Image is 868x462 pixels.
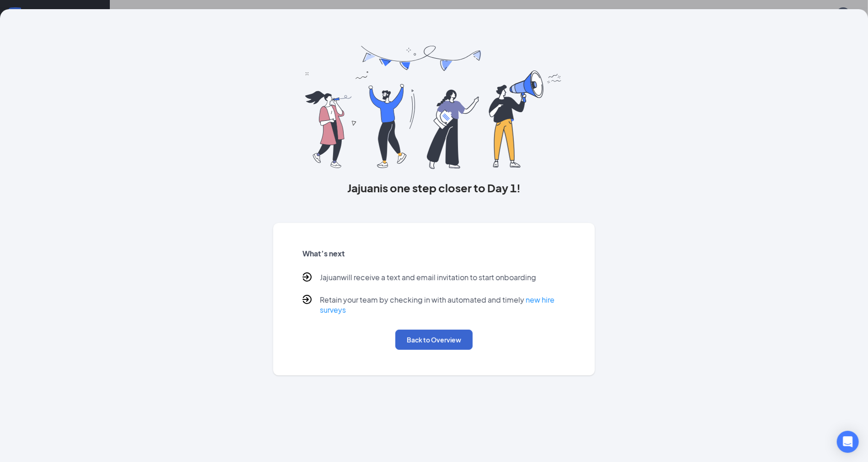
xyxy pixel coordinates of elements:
button: Back to Overview [395,330,473,350]
img: you are all set [305,46,563,169]
p: Retain your team by checking in with automated and timely [320,295,566,315]
div: Open Intercom Messenger [837,431,859,453]
h3: Jajuan is one step closer to Day 1! [273,180,595,196]
a: new hire surveys [320,295,555,315]
h5: What’s next [302,249,566,259]
p: Jajuan will receive a text and email invitation to start onboarding [320,272,536,284]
